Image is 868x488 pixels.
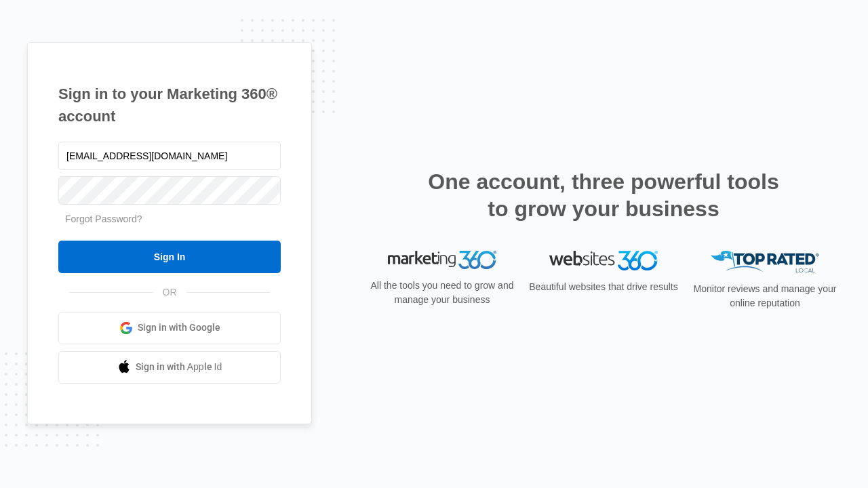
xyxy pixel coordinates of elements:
[528,280,679,294] p: Beautiful websites that drive results
[136,360,222,374] span: Sign in with Apple Id
[689,282,841,310] p: Monitor reviews and manage your online reputation
[58,83,281,127] h1: Sign in to your Marketing 360® account
[58,142,281,170] input: Email
[58,351,281,384] a: Sign in with Apple Id
[153,285,186,300] span: OR
[65,213,142,224] a: Forgot Password?
[549,251,658,270] img: Websites 360
[138,321,220,335] span: Sign in with Google
[424,168,783,222] h2: One account, three powerful tools to grow your business
[388,251,496,270] img: Marketing 360
[711,251,819,273] img: Top Rated Local
[58,241,281,273] input: Sign In
[58,312,281,344] a: Sign in with Google
[366,279,518,307] p: All the tools you need to grow and manage your business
